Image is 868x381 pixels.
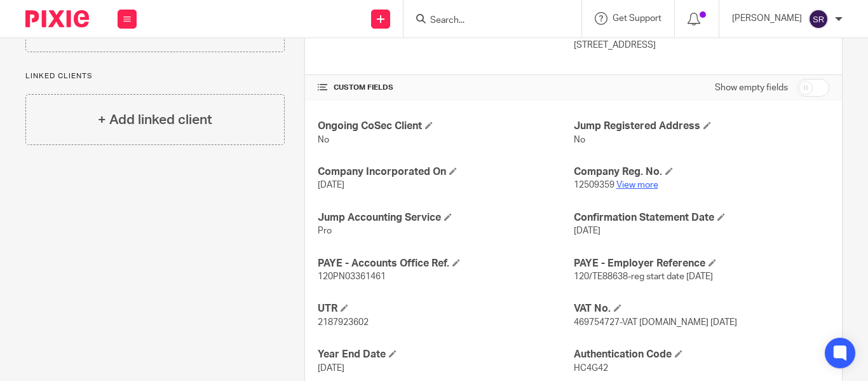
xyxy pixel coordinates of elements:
[318,257,573,270] h4: PAYE - Accounts Office Ref.
[318,135,329,144] span: No
[574,257,829,270] h4: PAYE - Employer Reference
[574,302,829,315] h4: VAT No.
[574,226,600,235] span: [DATE]
[808,9,829,29] img: svg%3E
[318,348,573,361] h4: Year End Date
[616,181,658,190] a: View more
[574,135,585,144] span: No
[318,181,344,190] span: [DATE]
[574,364,608,373] span: HC4G42
[574,272,713,281] span: 120/TE88638-reg start date [DATE]
[574,211,829,225] h4: Confirmation Statement Date
[574,165,829,179] h4: Company Reg. No.
[574,348,829,361] h4: Authentication Code
[429,15,543,27] input: Search
[613,14,661,23] span: Get Support
[318,272,386,281] span: 120PN03361461
[574,181,614,190] span: 12509359
[574,39,829,52] p: [STREET_ADDRESS]
[732,12,802,25] p: [PERSON_NAME]
[574,318,737,327] span: 469754727-VAT [DOMAIN_NAME] [DATE]
[318,318,369,327] span: 2187923602
[318,226,332,235] span: Pro
[98,110,212,130] h4: + Add linked client
[318,165,573,179] h4: Company Incorporated On
[318,211,573,225] h4: Jump Accounting Service
[574,120,829,133] h4: Jump Registered Address
[318,83,573,93] h4: CUSTOM FIELDS
[318,302,573,315] h4: UTR
[715,81,788,94] label: Show empty fields
[25,10,89,27] img: Pixie
[318,120,573,133] h4: Ongoing CoSec Client
[25,71,285,81] p: Linked clients
[318,364,344,373] span: [DATE]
